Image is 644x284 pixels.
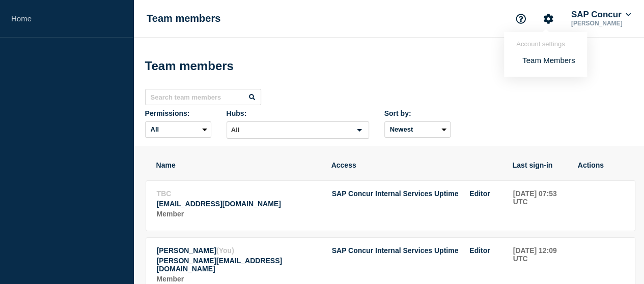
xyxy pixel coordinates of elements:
[332,246,490,255] li: Access to Hub SAP Concur Internal Services Uptime with role Editor
[331,161,502,170] th: Access
[384,121,451,138] select: Sort by
[157,257,321,273] p: Email: sushma.ramaiah@sap.com
[145,89,261,105] input: Search team members
[332,190,459,198] span: SAP Concur Internal Services Uptime
[513,189,568,220] td: Last sign-in: 2025-07-16 07:53 UTC
[516,40,575,48] header: Account settings
[157,246,216,255] span: [PERSON_NAME]
[578,189,625,220] td: Actions
[384,109,451,117] div: Sort by:
[510,8,531,29] button: Support
[145,109,211,117] div: Permissions:
[157,275,321,283] p: Role: Member
[157,190,172,198] span: TBC
[228,124,351,136] input: Search for option
[145,121,211,138] select: Permissions:
[332,190,490,198] li: Access to Hub SAP Concur Internal Services Uptime with role Editor
[569,10,633,20] button: SAP Concur
[227,109,369,117] div: Hubs:
[157,200,321,208] p: Email: a.nataraja@sap.com
[332,246,459,255] span: SAP Concur Internal Services Uptime
[469,190,490,198] span: Editor
[577,161,624,170] th: Actions
[227,121,369,139] div: Search for option
[569,20,633,27] p: [PERSON_NAME]
[157,246,321,255] p: Name: Sushma Ramaiah
[538,8,559,29] button: Account settings
[469,246,490,255] span: Editor
[157,210,321,218] p: Role: Member
[147,13,220,24] h1: Team members
[145,59,234,73] h1: Team members
[216,246,234,255] span: (You)
[512,161,567,170] th: Last sign-in
[156,161,321,170] th: Name
[522,56,575,65] a: Team Members
[157,190,321,198] p: Name: TBC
